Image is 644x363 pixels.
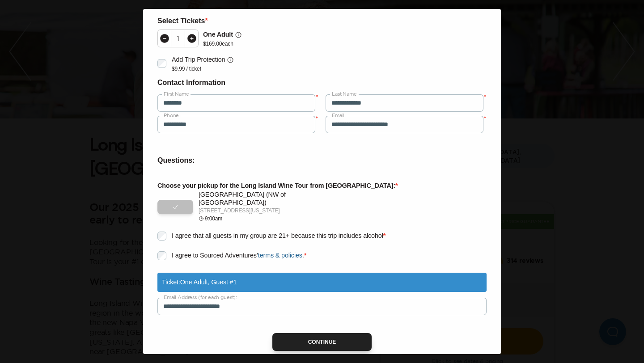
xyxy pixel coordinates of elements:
p: Ticket: One Adult , Guest # 1 [162,277,237,287]
p: $ 169.00 each [203,40,242,47]
p: Choose your pickup for the Long Island Wine Tour from [GEOGRAPHIC_DATA]: [157,181,487,191]
p: $9.99 / ticket [172,65,234,72]
p: Add Trip Protection [172,55,225,65]
p: [STREET_ADDRESS][US_STATE] [199,207,313,215]
h6: Contact Information [157,77,487,89]
h6: Select Tickets [157,15,487,27]
div: 1 [171,35,185,42]
span: I agree to Sourced Adventures’ . [172,252,304,259]
button: Continue [272,333,372,351]
p: One Adult [203,30,233,40]
span: I agree that all guests in my group are 21+ because this trip includes alcohol [172,232,383,239]
p: 9:00am [205,215,222,223]
p: [GEOGRAPHIC_DATA] (NW of [GEOGRAPHIC_DATA]) [199,191,313,207]
a: terms & policies [258,252,302,259]
h6: Questions: [157,155,487,166]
